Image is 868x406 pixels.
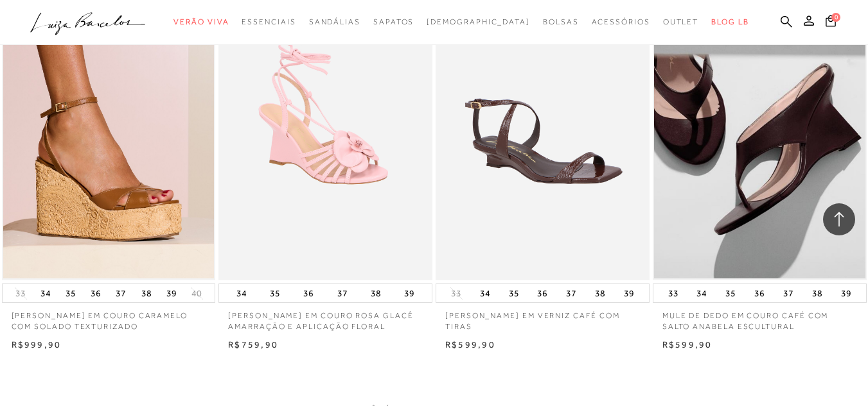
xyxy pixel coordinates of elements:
[373,17,414,26] span: Sapatos
[228,339,278,350] span: R$759,90
[427,17,530,26] span: [DEMOGRAPHIC_DATA]
[309,10,360,34] a: noSubCategoriesText
[299,284,317,302] button: 36
[505,284,523,302] button: 35
[711,10,748,34] a: BLOG LB
[592,10,650,34] a: noSubCategoriesText
[242,17,296,26] span: Essenciais
[822,14,840,31] button: 0
[447,287,465,300] button: 33
[543,10,579,34] a: noSubCategoriesText
[62,284,80,302] button: 35
[436,303,650,332] a: [PERSON_NAME] EM VERNIZ CAFÉ COM TIRAS
[137,284,155,302] button: 38
[663,17,699,26] span: Outlet
[2,303,216,332] a: [PERSON_NAME] EM COURO CARAMELO COM SOLADO TEXTURIZADO
[750,284,768,302] button: 36
[37,284,55,302] button: 34
[400,284,418,302] button: 39
[722,284,740,302] button: 35
[218,303,432,332] a: [PERSON_NAME] EM COURO ROSA GLACÊ AMARRAÇÃO E APLICAÇÃO FLORAL
[663,10,699,34] a: noSubCategoriesText
[87,284,105,302] button: 36
[808,284,826,302] button: 38
[242,10,296,34] a: noSubCategoriesText
[476,284,494,302] button: 34
[373,10,414,34] a: noSubCategoriesText
[427,10,530,34] a: noSubCategoriesText
[653,303,867,332] a: MULE DE DEDO EM COURO CAFÉ COM SALTO ANABELA ESCULTURAL
[12,287,30,300] button: 33
[333,284,351,302] button: 37
[543,17,579,26] span: Bolsas
[233,284,251,302] button: 34
[173,10,229,34] a: noSubCategoriesText
[12,339,62,350] span: R$999,90
[367,284,385,302] button: 38
[592,17,650,26] span: Acessórios
[309,17,360,26] span: Sandálias
[533,284,551,302] button: 36
[664,284,682,302] button: 33
[591,284,609,302] button: 38
[266,284,284,302] button: 35
[188,287,206,300] button: 40
[711,17,748,26] span: BLOG LB
[837,284,855,302] button: 39
[112,284,130,302] button: 37
[163,284,181,302] button: 39
[662,339,713,350] span: R$599,90
[620,284,638,302] button: 39
[173,17,229,26] span: Verão Viva
[562,284,580,302] button: 37
[831,13,840,22] span: 0
[445,339,495,350] span: R$599,90
[693,284,711,302] button: 34
[779,284,797,302] button: 37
